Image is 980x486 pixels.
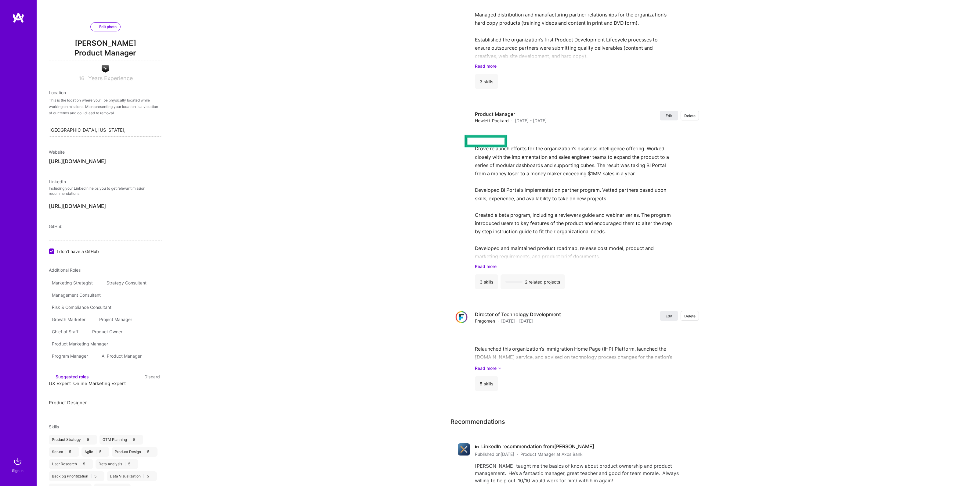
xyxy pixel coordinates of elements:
span: | [65,449,67,454]
button: Discard [143,373,162,380]
span: Additional Roles [49,267,81,273]
div: User Research 5 [49,459,93,469]
img: Company logo [455,111,516,172]
span: Edit photo [94,24,117,30]
i: icon Close [152,475,154,477]
div: Product Strategy 5 [49,435,97,445]
span: Delete [684,313,696,319]
i: icon Close [133,463,135,465]
input: XX [78,75,86,82]
i: icon Close [96,281,98,284]
i: icon Close [138,438,140,441]
i: Accept [51,387,55,391]
span: Recommendations [450,417,505,426]
span: Product Manager at Axos Bank [520,451,583,457]
img: logo [12,12,24,23]
div: Product Design 5 [112,447,157,457]
span: UX Expert [49,381,71,386]
span: | [96,449,97,454]
i: icon Close [88,318,91,320]
div: Location [49,89,162,96]
i: icon Close [81,330,84,333]
a: Read more [475,365,699,371]
span: | [91,474,92,479]
span: LinkedIn [49,179,66,184]
span: Product Designer [49,400,87,406]
div: Sign In [12,467,24,474]
a: Read more [475,263,699,270]
div: Scrum 5 [49,447,79,457]
i: icon Close [114,306,117,308]
i: Reject [75,392,80,397]
span: · [517,451,518,457]
i: icon Close [103,294,106,296]
div: GTM Planning 5 [99,435,143,445]
h4: Product Manager [475,111,547,117]
img: A.I. guild [102,65,109,73]
span: Edit [666,113,672,118]
div: Agile 5 [81,447,109,457]
span: Online Marketing Expert [73,381,126,386]
i: icon Close [111,342,113,345]
i: Reject [51,392,55,397]
div: Management Consultant [49,290,109,300]
i: Accept [75,387,80,391]
button: Edit [660,111,678,120]
div: Program Manager [49,351,96,361]
span: | [143,449,145,454]
div: Strategy Consultant [103,278,155,288]
i: icon Close [92,438,94,441]
div: Data Analysis 5 [96,459,138,469]
i: icon Close [99,475,101,477]
i: icon Close [149,281,152,284]
h4: Director of Technology Development [475,311,561,318]
input: http://... [49,157,162,166]
div: Marketing Strategist [49,278,101,288]
button: Delete [681,311,699,321]
div: Data Visualization 5 [107,471,157,481]
div: Product Owner [89,327,131,337]
div: Suggested roles [49,373,89,380]
div: This is the location where you'll be physically located while working on missions. Misrepresentin... [49,97,162,116]
i: icon Close [144,355,147,357]
div: 3 skills [475,74,498,89]
i: icon Close [125,330,128,333]
i: icon ArrowDownSecondaryDark [498,64,501,68]
i: icon Close [135,318,137,320]
span: | [79,462,81,466]
div: Growth Marketer [49,315,94,324]
span: · [511,117,512,124]
i: icon PencilPurple [94,25,98,29]
span: | [83,437,85,442]
span: | [129,437,131,442]
i: Accept [51,406,55,411]
i: icon Close [88,463,90,465]
span: | [125,462,126,466]
span: in [475,443,479,450]
span: Product Manager [49,48,162,60]
span: [DATE] - [DATE] [501,318,533,324]
div: AI Product Manager [99,351,150,361]
a: sign inSign In [13,455,24,474]
span: Website [49,149,65,155]
span: Published on [DATE] [475,451,514,457]
span: · [497,318,499,324]
div: 5 skills [475,376,498,391]
i: icon Close [104,451,106,453]
span: Edit [666,313,672,319]
button: Edit [660,311,678,321]
button: Edit photo [90,22,121,31]
div: Chief of Staff [49,327,87,337]
div: Risk & Compliance Consultant [49,302,120,312]
img: Axos Bank logo [458,443,470,456]
span: GitHub [49,224,63,229]
span: Delete [684,113,696,118]
div: 2 related projects [501,274,565,289]
a: Read more [475,63,699,69]
p: Including your LinkedIn helps you to get relevant mission recommendations. [49,186,162,196]
i: icon ArrowDownSecondaryDark [498,365,501,371]
span: LinkedIn recommendation from [PERSON_NAME] [481,443,594,450]
span: [PERSON_NAME] [49,39,162,48]
span: | [143,474,144,479]
div: 3 skills [475,274,498,289]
